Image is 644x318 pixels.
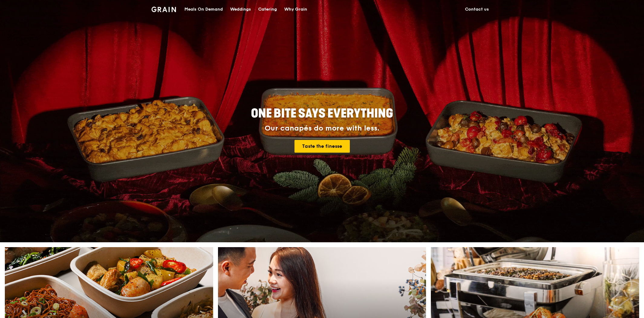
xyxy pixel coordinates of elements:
[258,0,277,18] div: Catering
[294,140,350,153] a: Taste the finesse
[151,7,176,12] img: Grain
[184,0,223,18] div: Meals On Demand
[226,0,255,18] a: Weddings
[213,124,431,133] div: Our canapés do more with less.
[461,0,493,18] a: Contact us
[230,0,251,18] div: Weddings
[251,106,393,121] span: ONE BITE SAYS EVERYTHING
[281,0,311,18] a: Why Grain
[255,0,281,18] a: Catering
[284,0,307,18] div: Why Grain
